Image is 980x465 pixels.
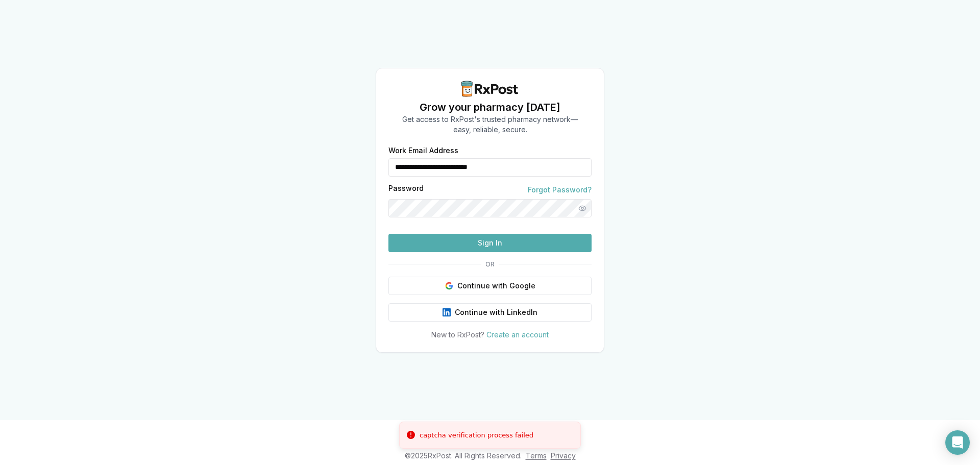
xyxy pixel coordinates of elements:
a: Privacy [551,451,576,460]
button: Continue with LinkedIn [388,303,592,322]
a: Terms [526,451,547,460]
a: Forgot Password? [528,185,592,195]
div: captcha verification process failed [420,430,533,440]
div: Open Intercom Messenger [945,430,970,455]
span: New to RxPost? [431,330,484,339]
button: Continue with Google [388,277,592,295]
span: OR [481,260,499,268]
p: Get access to RxPost's trusted pharmacy network— easy, reliable, secure. [402,114,578,135]
img: RxPost Logo [457,81,523,97]
label: Work Email Address [388,147,592,154]
a: Create an account [486,330,549,339]
button: Sign In [388,234,592,252]
img: Google [445,282,453,290]
button: Show password [573,199,592,217]
h1: Grow your pharmacy [DATE] [402,100,578,114]
label: Password [388,185,424,195]
img: LinkedIn [443,308,451,316]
